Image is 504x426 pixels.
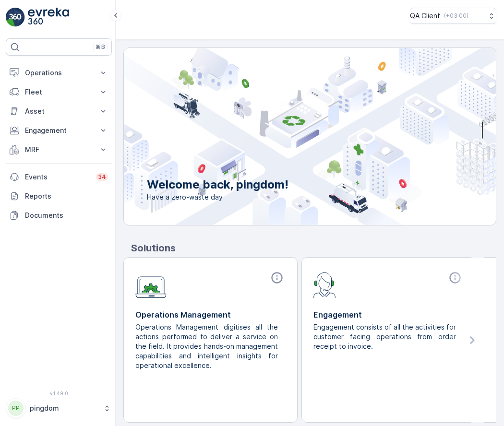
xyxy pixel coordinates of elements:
[81,48,496,225] img: city illustration
[135,322,278,370] p: Operations Management digitises all the actions performed to deliver a service on the field. It p...
[98,173,106,181] p: 34
[25,172,90,182] p: Events
[147,177,288,192] p: Welcome back, pingdom!
[131,241,496,255] p: Solutions
[96,43,105,51] p: ⌘B
[6,83,112,102] button: Fleet
[8,401,24,416] div: PP
[6,140,112,159] button: MRF
[25,106,93,116] p: Asset
[30,403,98,413] p: pingdom
[410,11,440,21] p: QA Client
[25,191,108,201] p: Reports
[25,145,93,154] p: MRF
[25,68,93,78] p: Operations
[25,211,108,220] p: Documents
[444,12,468,20] p: ( +03:00 )
[313,309,464,320] p: Engagement
[313,322,456,351] p: Engagement consists of all the activities for customer facing operations from order receipt to in...
[410,8,496,24] button: QA Client(+03:00)
[135,309,286,320] p: Operations Management
[25,87,93,97] p: Fleet
[6,187,112,206] a: Reports
[135,271,167,298] img: module-icon
[6,121,112,140] button: Engagement
[6,167,112,187] a: Events34
[6,102,112,121] button: Asset
[313,271,336,298] img: module-icon
[6,63,112,83] button: Operations
[147,192,288,202] span: Have a zero-waste day
[6,390,112,396] span: v 1.49.0
[6,398,112,418] button: PPpingdom
[6,8,25,27] img: logo
[28,8,69,27] img: logo_light-DOdMpM7g.png
[6,206,112,225] a: Documents
[25,126,93,135] p: Engagement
